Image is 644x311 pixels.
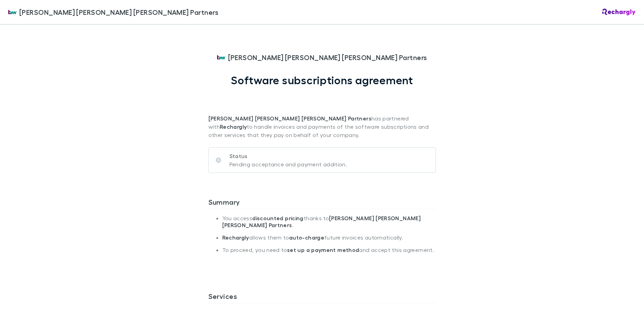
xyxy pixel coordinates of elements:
li: You access thanks to . [222,215,436,234]
span: [PERSON_NAME] [PERSON_NAME] [PERSON_NAME] Partners [228,52,427,62]
strong: Rechargly [222,234,249,241]
p: Status [229,152,347,160]
span: [PERSON_NAME] [PERSON_NAME] [PERSON_NAME] Partners [19,7,218,17]
strong: [PERSON_NAME] [PERSON_NAME] [PERSON_NAME] Partners [222,215,421,229]
li: To proceed, you need to and accept this agreement. [222,246,436,259]
strong: set up a payment method [287,246,359,253]
strong: Rechargly [220,123,247,130]
strong: discounted pricing [252,215,304,222]
img: Brewster Walsh Waters Partners's Logo [8,8,17,16]
p: Pending acceptance and payment addition. [229,160,347,168]
h3: Services [208,292,436,303]
img: Brewster Walsh Waters Partners's Logo [217,53,225,61]
h3: Summary [208,198,436,209]
h1: Software subscriptions agreement [231,74,413,87]
p: has partnered with to handle invoices and payments of the software subscriptions and other servic... [208,87,436,139]
strong: auto-charge [289,234,324,241]
strong: [PERSON_NAME] [PERSON_NAME] [PERSON_NAME] Partners [208,115,371,122]
li: allows them to future invoices automatically. [222,234,436,246]
img: Rechargly Logo [602,9,636,16]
